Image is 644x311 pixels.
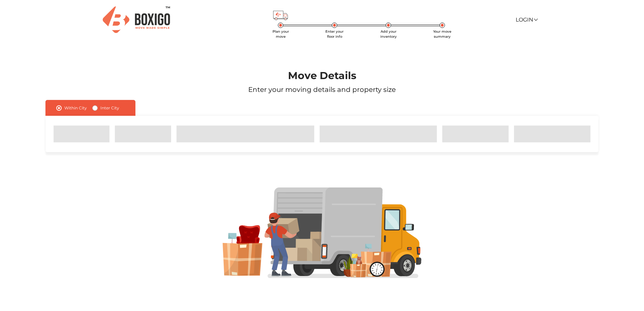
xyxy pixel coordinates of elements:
[103,6,170,33] img: Boxigo
[325,29,344,39] span: Enter your floor info
[272,29,289,39] span: Plan your move
[380,29,397,39] span: Add your inventory
[64,104,87,112] label: Within City
[26,70,618,82] h1: Move Details
[433,29,451,39] span: Your move summary
[26,84,618,95] p: Enter your moving details and property size
[100,104,119,112] label: Inter City
[516,16,537,23] a: Login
